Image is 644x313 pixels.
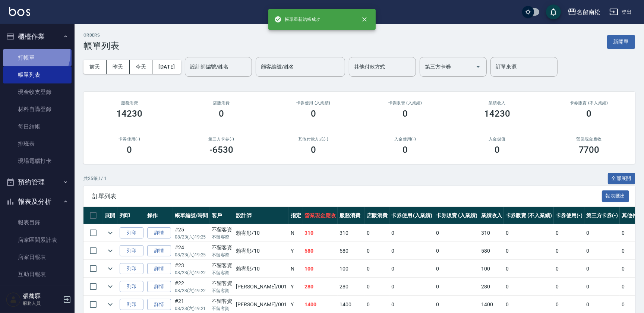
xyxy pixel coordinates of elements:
[402,145,408,155] h3: 0
[212,252,233,258] p: 不留客資
[83,60,107,74] button: 前天
[118,207,145,224] th: 列印
[130,60,153,74] button: 今天
[389,278,435,295] td: 0
[173,278,210,295] td: #22
[3,135,72,152] a: 排班表
[434,242,479,260] td: 0
[504,224,554,242] td: 0
[105,245,116,256] button: expand row
[92,137,167,142] h2: 卡券使用(-)
[23,300,61,307] p: 服務人員
[3,118,72,135] a: 每日結帳
[338,278,365,295] td: 280
[479,207,504,224] th: 業績收入
[147,263,171,275] a: 詳情
[152,60,181,74] button: [DATE]
[212,297,233,305] div: 不留客資
[184,101,259,105] h2: 店販消費
[3,27,72,46] button: 櫃檯作業
[3,283,72,300] a: 互助排行榜
[579,145,600,155] h3: 7700
[234,224,288,242] td: 賴宥彤 /10
[584,278,620,295] td: 0
[9,7,30,16] img: Logo
[212,226,233,234] div: 不留客資
[365,242,389,260] td: 0
[504,260,554,278] td: 0
[173,242,210,260] td: #24
[554,224,584,242] td: 0
[274,16,321,23] span: 帳單重新結帳成功
[554,260,584,278] td: 0
[365,207,389,224] th: 店販消費
[212,262,233,269] div: 不留客資
[173,224,210,242] td: #25
[584,260,620,278] td: 0
[479,260,504,278] td: 100
[234,242,288,260] td: 賴宥彤 /10
[147,245,171,257] a: 詳情
[552,137,626,142] h2: 營業現金應收
[460,101,534,105] h2: 業績收入
[3,66,72,83] a: 帳單列表
[173,260,210,278] td: #23
[184,137,259,142] h2: 第三方卡券(-)
[554,242,584,260] td: 0
[303,224,338,242] td: 310
[434,224,479,242] td: 0
[276,101,350,105] h2: 卡券使用 (入業績)
[289,207,303,224] th: 指定
[289,260,303,278] td: N
[546,4,561,19] button: save
[3,214,72,231] a: 報表目錄
[212,279,233,287] div: 不留客資
[303,278,338,295] td: 280
[147,299,171,310] a: 詳情
[212,234,233,240] p: 不留客資
[607,35,635,49] button: 新開單
[602,192,629,199] a: 報表匯出
[105,281,116,292] button: expand row
[173,207,210,224] th: 帳單編號/時間
[402,108,408,119] h3: 0
[289,278,303,295] td: Y
[120,245,143,257] button: 列印
[368,101,442,105] h2: 卡券販賣 (入業績)
[311,108,316,119] h3: 0
[3,231,72,249] a: 店家區間累計表
[212,305,233,312] p: 不留客資
[234,260,288,278] td: 賴宥彤 /10
[116,108,142,119] h3: 14230
[175,269,208,276] p: 08/23 (六) 19:22
[212,287,233,294] p: 不留客資
[105,263,116,274] button: expand row
[289,224,303,242] td: N
[276,137,350,142] h2: 其他付款方式(-)
[3,49,72,66] a: 打帳單
[175,252,208,258] p: 08/23 (六) 19:25
[584,242,620,260] td: 0
[504,242,554,260] td: 0
[565,4,603,20] button: 名留南松
[212,269,233,276] p: 不留客資
[554,207,584,224] th: 卡券使用(-)
[389,224,435,242] td: 0
[103,207,118,224] th: 展開
[23,293,61,300] h5: 張蕎驛
[209,145,233,155] h3: -6530
[3,266,72,283] a: 互助日報表
[3,152,72,170] a: 現場電腦打卡
[608,173,635,184] button: 全部展開
[83,175,107,182] p: 共 25 筆, 1 / 1
[434,207,479,224] th: 卡券販賣 (入業績)
[92,193,602,200] span: 訂單列表
[120,299,143,310] button: 列印
[107,60,130,74] button: 昨天
[212,244,233,252] div: 不留客資
[3,249,72,266] a: 店家日報表
[175,234,208,240] p: 08/23 (六) 19:25
[587,108,592,119] h3: 0
[234,207,288,224] th: 設計師
[389,207,435,224] th: 卡券使用 (入業績)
